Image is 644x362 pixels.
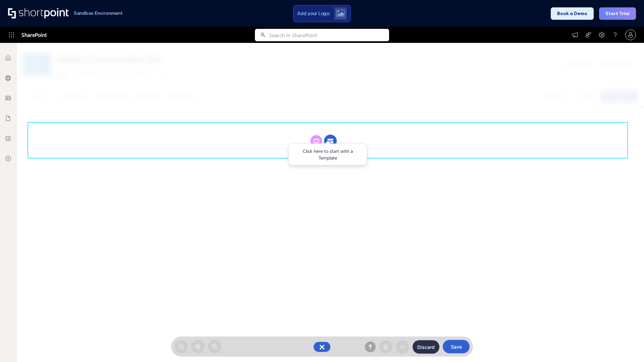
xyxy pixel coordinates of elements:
iframe: Chat Widget [523,284,644,362]
button: Save [443,340,470,353]
span: Add your Logo: [297,10,330,16]
h1: Sandbox Environment [74,11,123,15]
input: Search in SharePoint [269,29,389,41]
button: Discard [413,340,439,354]
img: Upload logo [336,10,345,17]
button: Book a Demo [551,7,594,20]
span: SharePoint [21,27,47,43]
button: Start Trial [599,7,636,20]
